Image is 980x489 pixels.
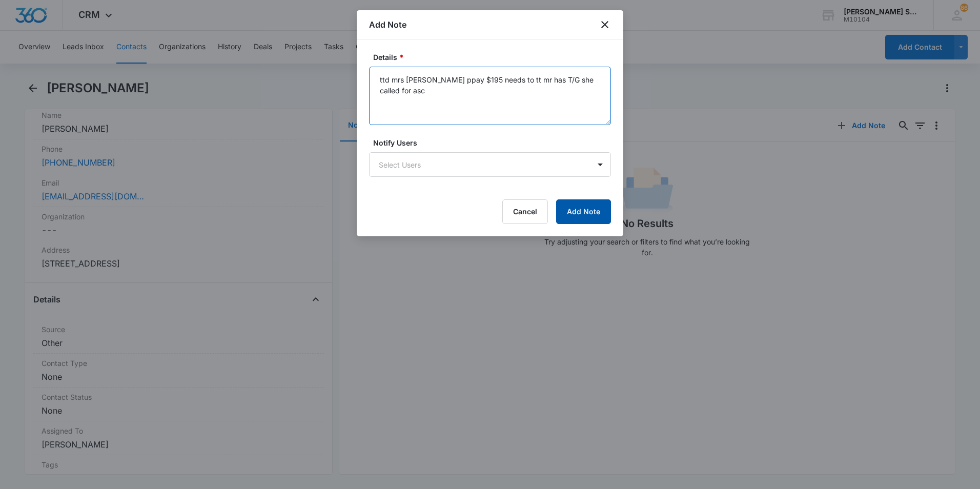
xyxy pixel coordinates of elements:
label: Details [373,52,615,63]
textarea: ttd mrs [PERSON_NAME] ppay $195 needs to tt mr has T/G she called for asc [369,67,611,125]
button: Cancel [502,199,548,224]
button: Add Note [556,199,611,224]
button: close [599,18,611,31]
label: Notify Users [373,137,615,148]
h1: Add Note [369,18,406,31]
